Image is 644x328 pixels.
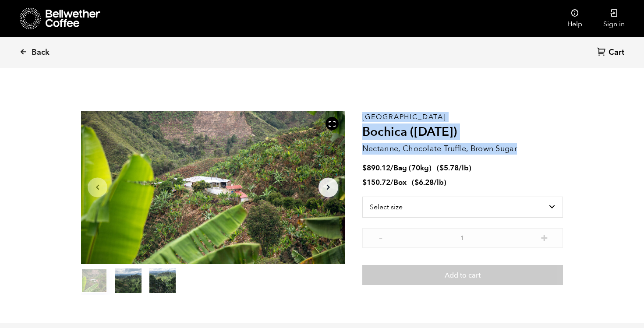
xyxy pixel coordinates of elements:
bdi: 6.28 [414,177,434,187]
button: Add to cart [362,265,563,285]
bdi: 5.78 [439,163,459,173]
span: Cart [609,47,624,58]
p: Nectarine, Chocolate Truffle, Brown Sugar [362,143,563,155]
span: / [390,177,393,187]
button: - [375,233,386,241]
bdi: 150.72 [362,177,390,187]
span: ( ) [412,177,446,187]
span: $ [414,177,419,187]
span: $ [439,163,444,173]
span: $ [362,177,367,187]
span: Bag (70kg) [393,163,432,173]
h2: Bochica ([DATE]) [362,125,563,140]
bdi: 890.12 [362,163,390,173]
span: /lb [459,163,469,173]
span: / [390,163,393,173]
span: $ [362,163,367,173]
span: ( ) [437,163,471,173]
span: Box [393,177,407,187]
button: + [539,233,550,241]
a: Cart [597,47,626,59]
span: Back [32,47,50,58]
span: /lb [434,177,444,187]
